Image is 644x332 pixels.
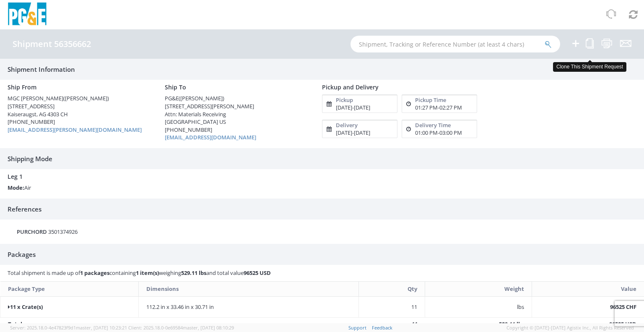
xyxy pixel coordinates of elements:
[415,97,446,103] h5: Pickup Time
[358,317,425,331] td: 11
[165,94,309,102] div: PG&E
[351,36,560,52] input: Shipment, Tracking or Reference Number (at least 4 chars)
[80,269,109,277] strong: 1 packages
[136,269,159,277] strong: 1 item(s)
[348,324,366,331] a: Support
[372,324,392,331] a: Feedback
[1,184,162,192] div: Air
[8,84,152,90] h4: Ship From
[352,129,354,136] span: -
[138,281,358,296] th: Dimensions
[6,3,48,27] img: pge-logo-06675f144f4cfa6a6814.png
[415,104,462,112] div: 01:27 PM 02:27 PM
[165,84,309,90] h4: Ship To
[425,296,532,317] td: lbs
[8,173,636,180] h4: Leg 1
[63,94,109,102] span: ([PERSON_NAME])
[165,118,309,126] div: [GEOGRAPHIC_DATA] US
[322,84,519,90] h4: Pickup and Delivery
[532,281,644,296] th: Value
[165,102,309,110] div: [STREET_ADDRESS][PERSON_NAME]
[8,102,152,110] div: [STREET_ADDRESS]
[352,104,354,111] span: -
[415,129,462,137] div: 01:00 PM 03:00 PM
[532,317,644,331] td: 96525 USD
[336,129,370,137] div: [DATE] [DATE]
[0,317,359,331] td: Total
[415,122,451,128] h5: Delivery Time
[358,281,425,296] th: Qty
[358,296,425,317] td: 11
[0,281,139,296] th: Package Type
[165,126,309,134] div: [PHONE_NUMBER]
[8,303,43,311] strong: 11 x Crate(s)
[8,94,152,102] div: MGC [PERSON_NAME]
[425,317,532,331] td: 529.11 lbs
[10,324,127,331] span: Server: 2025.18.0-4e47823f9d1
[76,324,127,331] span: master, [DATE] 10:23:21
[336,122,358,128] h5: Delivery
[165,133,256,141] a: [EMAIL_ADDRESS][DOMAIN_NAME]
[138,296,358,317] td: 112.2 in x 33.46 in x 30.71 in
[336,104,370,112] div: [DATE] [DATE]
[336,97,353,103] h5: Pickup
[13,39,91,49] h4: Shipment 56356662
[17,229,47,235] h5: PURCHORD
[181,269,206,277] strong: 529.11 lbs
[610,303,636,311] strong: 96525 CHF
[425,281,532,296] th: Weight
[128,324,234,331] span: Client: 2025.18.0-0e69584
[553,62,626,72] div: Clone This Shipment Request
[438,129,439,136] span: -
[8,184,24,191] strong: Mode:
[244,269,271,277] strong: 96525 USD
[506,324,634,331] span: Copyright © [DATE]-[DATE] Agistix Inc., All Rights Reserved
[8,126,142,133] a: [EMAIL_ADDRESS][PERSON_NAME][DOMAIN_NAME]
[8,110,152,118] div: Kaiseraugst, AG 4303 CH
[48,228,78,235] span: 3501374926
[438,104,439,111] span: -
[165,110,309,118] div: Attn: Materials Receiving
[179,94,224,102] span: ([PERSON_NAME])
[8,118,152,126] div: [PHONE_NUMBER]
[183,324,234,331] span: master, [DATE] 08:10:29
